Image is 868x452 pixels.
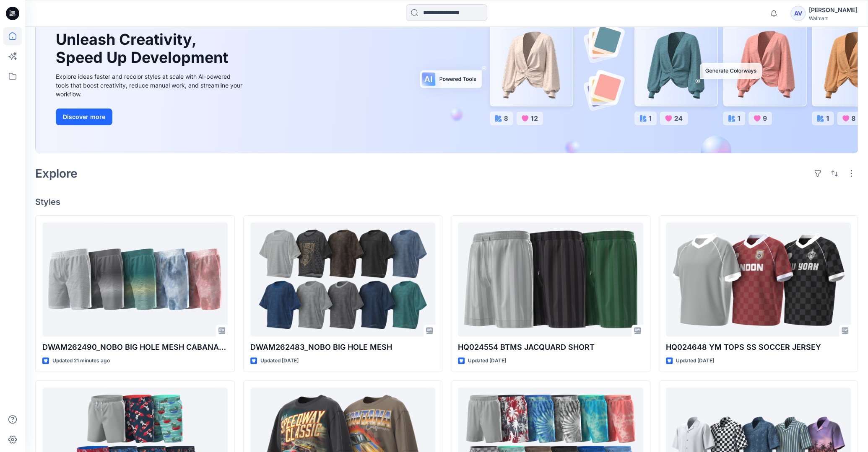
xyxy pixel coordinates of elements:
[35,197,858,207] h4: Styles
[52,356,110,365] p: Updated 21 minutes ago
[260,356,299,365] p: Updated [DATE]
[666,222,851,336] a: HQ024648 YM TOPS SS SOCCER JERSEY
[458,341,643,353] p: HQ024554 BTMS JACQUARD SHORT
[468,356,506,365] p: Updated [DATE]
[42,222,228,336] a: DWAM262490_NOBO BIG HOLE MESH CABANA SHORT
[250,341,436,353] p: DWAM262483_NOBO BIG HOLE MESH
[676,356,714,365] p: Updated [DATE]
[42,341,228,353] p: DWAM262490_NOBO BIG HOLE MESH CABANA SHORT
[790,6,806,21] div: AV
[809,15,858,21] div: Walmart
[35,167,78,180] h2: Explore
[56,108,112,125] button: Discover more
[666,341,851,353] p: HQ024648 YM TOPS SS SOCCER JERSEY
[809,5,858,15] div: [PERSON_NAME]
[56,108,244,125] a: Discover more
[458,222,643,336] a: HQ024554 BTMS JACQUARD SHORT
[250,222,436,336] a: DWAM262483_NOBO BIG HOLE MESH
[56,31,232,67] h1: Unleash Creativity, Speed Up Development
[56,72,244,98] div: Explore ideas faster and recolor styles at scale with AI-powered tools that boost creativity, red...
